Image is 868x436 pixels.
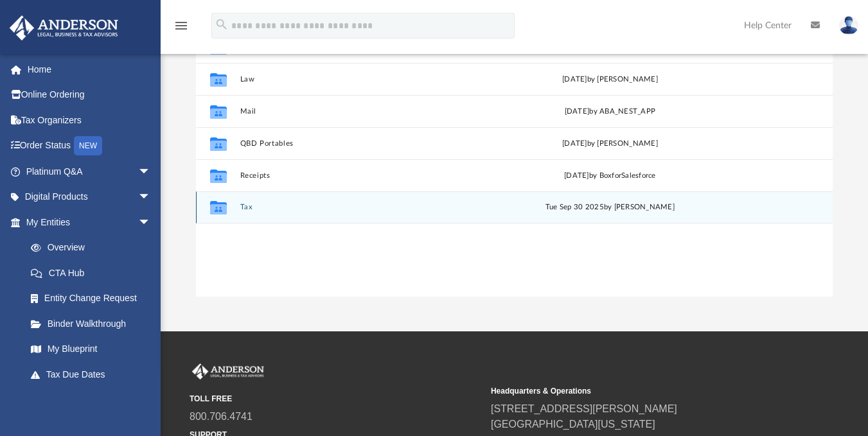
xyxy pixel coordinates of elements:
[491,385,783,397] small: Headquarters & Operations
[138,209,164,236] span: arrow_drop_down
[240,107,483,115] button: Mail
[215,17,229,31] i: search
[18,260,170,286] a: CTA Hub
[9,57,170,82] a: Home
[9,159,170,184] a: Platinum Q&Aarrow_drop_down
[173,24,189,33] a: menu
[491,419,655,430] a: [GEOGRAPHIC_DATA][US_STATE]
[9,82,170,108] a: Online Ordering
[9,133,170,159] a: Order StatusNEW
[9,184,170,210] a: Digital Productsarrow_drop_down
[488,170,731,181] div: [DATE] by BoxforSalesforce
[74,136,102,155] div: NEW
[488,105,731,117] div: [DATE] by ABA_NEST_APP
[138,184,164,211] span: arrow_drop_down
[18,362,170,387] a: Tax Due Dates
[240,171,483,179] button: Receipts
[190,363,267,380] img: Anderson Advisors Platinum Portal
[6,15,122,40] img: Anderson Advisors Platinum Portal
[9,387,164,413] a: My Anderson Teamarrow_drop_down
[18,336,164,362] a: My Blueprint
[190,393,482,405] small: TOLL FREE
[9,107,170,133] a: Tax Organizers
[18,311,170,336] a: Binder Walkthrough
[18,235,170,261] a: Overview
[839,16,858,35] img: User Pic
[196,31,833,297] div: grid
[491,403,677,414] a: [STREET_ADDRESS][PERSON_NAME]
[488,137,731,149] div: [DATE] by [PERSON_NAME]
[190,411,252,422] a: 800.706.4741
[18,286,170,311] a: Entity Change Request
[488,73,731,85] div: [DATE] by [PERSON_NAME]
[138,159,164,185] span: arrow_drop_down
[240,74,483,83] button: Law
[9,209,170,235] a: My Entitiesarrow_drop_down
[240,139,483,147] button: QBD Portables
[138,387,164,414] span: arrow_drop_down
[488,202,731,213] div: Tue Sep 30 2025 by [PERSON_NAME]
[240,203,483,211] button: Tax
[173,18,189,33] i: menu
